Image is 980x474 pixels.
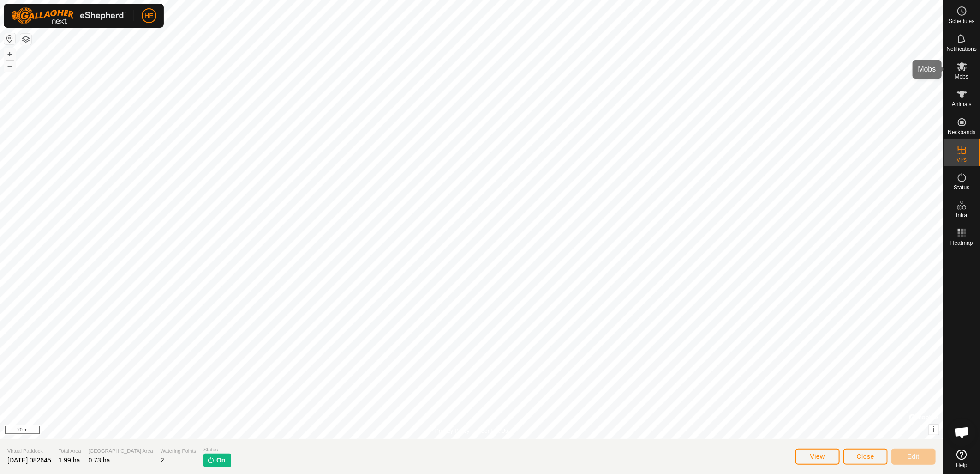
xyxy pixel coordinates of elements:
span: Virtual Paddock [7,447,51,455]
button: Map Layers [20,34,31,45]
button: Close [843,449,888,465]
span: [DATE] 082645 [7,456,51,464]
span: i [933,425,935,433]
button: i [929,425,939,435]
span: Status [954,185,969,190]
button: View [795,449,840,465]
span: Animals [952,102,972,107]
button: Edit [891,449,936,465]
span: Schedules [949,18,974,24]
button: Reset Map [4,33,15,44]
span: Watering Points [161,447,196,455]
span: 0.73 ha [89,456,110,464]
span: Edit [908,453,920,460]
span: Mobs [955,74,968,79]
span: Heatmap [950,240,973,246]
a: Contact Us [481,427,508,435]
span: View [810,453,825,460]
span: 2 [161,456,164,464]
span: Notifications [947,46,977,52]
a: Help [944,446,980,472]
button: + [4,49,15,60]
span: Total Area [59,447,81,455]
img: Gallagher Logo [11,7,126,24]
span: 1.99 ha [59,456,80,464]
a: Privacy Policy [435,427,470,435]
div: Open chat [948,419,976,446]
span: On [216,456,225,465]
span: VPs [956,157,967,163]
span: [GEOGRAPHIC_DATA] Area [89,447,153,455]
span: Infra [956,213,967,218]
button: – [4,61,15,72]
span: Close [857,453,874,460]
span: HE [144,11,153,21]
span: Status [203,446,231,454]
img: turn-on [207,456,215,464]
span: Help [956,462,968,468]
span: Neckbands [948,129,975,135]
